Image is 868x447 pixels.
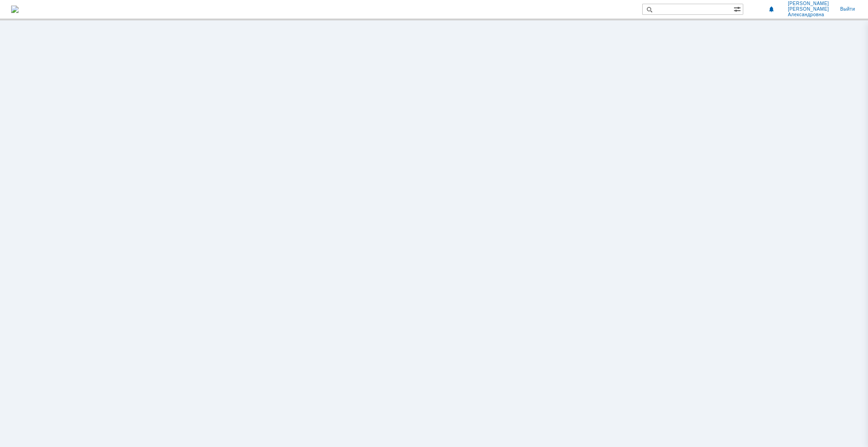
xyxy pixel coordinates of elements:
span: Александровна [788,12,829,18]
a: Перейти на домашнюю страницу [11,6,19,13]
span: Расширенный поиск [734,4,743,13]
span: [PERSON_NAME] [788,6,829,12]
span: [PERSON_NAME] [788,1,829,6]
img: logo [11,6,19,13]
